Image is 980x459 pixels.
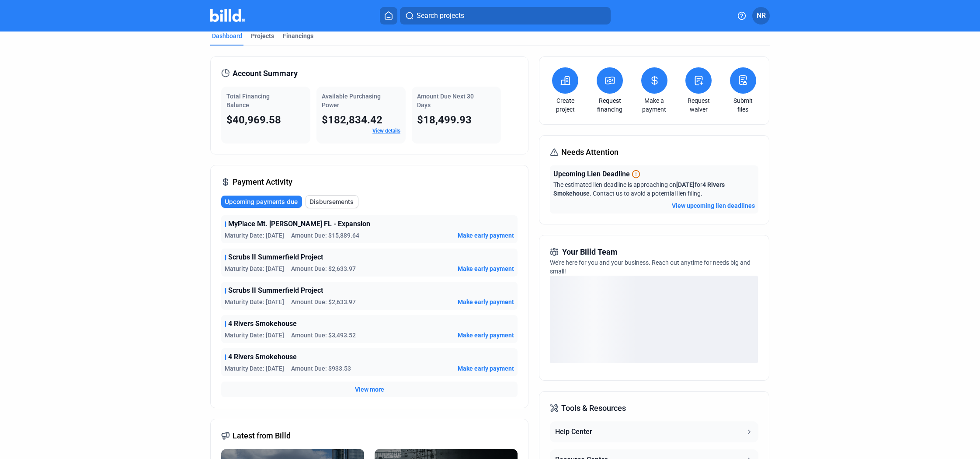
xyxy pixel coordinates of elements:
[561,146,619,158] span: Needs Attention
[228,352,297,362] span: 4 Rivers Smokehouse
[225,364,284,373] span: Maturity Date: [DATE]
[458,331,514,340] button: Make early payment
[458,231,514,240] button: Make early payment
[225,331,284,340] span: Maturity Date: [DATE]
[226,114,281,126] span: $40,969.58
[562,246,618,258] span: Your Billd Team
[210,9,245,22] img: Billd Company Logo
[225,264,284,273] span: Maturity Date: [DATE]
[291,331,356,340] span: Amount Due: $3,493.52
[309,197,354,206] span: Disbursements
[221,196,302,208] button: Upcoming payments due
[228,319,297,329] span: 4 Rivers Smokehouse
[550,259,751,275] span: We're here for you and your business. Reach out anytime for needs big and small!
[372,128,400,134] a: View details
[283,32,313,40] div: Financings
[550,276,758,363] div: loading
[233,176,292,188] span: Payment Activity
[550,96,580,114] a: Create project
[417,11,464,21] span: Search projects
[458,264,514,273] button: Make early payment
[322,114,382,126] span: $182,834.42
[594,96,625,114] a: Request financing
[757,11,766,21] span: NR
[251,32,274,40] div: Projects
[553,181,725,197] span: The estimated lien deadline is approaching on for . Contact us to avoid a potential lien filing.
[561,402,626,414] span: Tools & Resources
[683,96,714,114] a: Request waiver
[553,169,630,179] span: Upcoming Lien Deadline
[291,298,356,306] span: Amount Due: $2,633.97
[458,298,514,306] button: Make early payment
[291,364,351,373] span: Amount Due: $933.53
[752,7,770,25] button: NR
[291,264,356,273] span: Amount Due: $2,633.97
[226,93,270,109] span: Total Financing Balance
[417,93,474,109] span: Amount Due Next 30 Days
[550,421,758,442] button: Help Center
[676,181,695,188] span: [DATE]
[355,385,384,394] button: View more
[400,7,611,25] button: Search projects
[225,197,298,206] span: Upcoming payments due
[225,298,284,306] span: Maturity Date: [DATE]
[228,252,323,263] span: Scrubs II Summerfield Project
[233,430,291,442] span: Latest from Billd
[728,96,758,114] a: Submit files
[233,67,298,80] span: Account Summary
[228,285,323,296] span: Scrubs II Summerfield Project
[672,201,755,210] button: View upcoming lien deadlines
[306,195,358,208] button: Disbursements
[291,231,359,240] span: Amount Due: $15,889.64
[225,231,284,240] span: Maturity Date: [DATE]
[212,32,242,40] div: Dashboard
[322,93,381,109] span: Available Purchasing Power
[639,96,670,114] a: Make a payment
[458,364,514,373] button: Make early payment
[417,114,472,126] span: $18,499.93
[555,427,592,437] div: Help Center
[228,219,370,229] span: MyPlace Mt. [PERSON_NAME] FL - Expansion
